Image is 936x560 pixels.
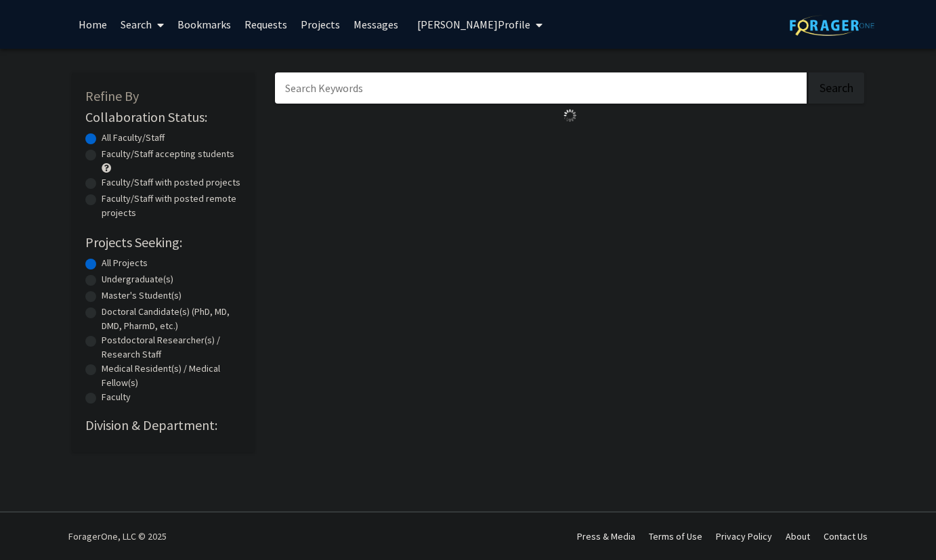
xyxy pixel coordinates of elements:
h2: Collaboration Status: [85,109,241,125]
h2: Projects Seeking: [85,234,241,251]
img: ForagerOne Logo [790,15,874,36]
label: Faculty/Staff with posted remote projects [102,192,241,220]
a: Press & Media [577,530,635,542]
a: Privacy Policy [716,530,772,542]
h2: Division & Department: [85,417,241,433]
a: Terms of Use [649,530,702,542]
a: About [786,530,810,542]
label: All Faculty/Staff [102,131,165,145]
label: Faculty/Staff with posted projects [102,175,240,190]
a: Messages [347,1,405,48]
a: Contact Us [824,530,868,542]
div: ForagerOne, LLC © 2025 [68,513,167,560]
a: Search [114,1,171,48]
a: Requests [238,1,294,48]
img: Loading [558,104,582,127]
button: Search [809,72,864,104]
label: Postdoctoral Researcher(s) / Research Staff [102,333,241,362]
label: Medical Resident(s) / Medical Fellow(s) [102,362,241,390]
nav: Page navigation [275,127,864,158]
label: Doctoral Candidate(s) (PhD, MD, DMD, PharmD, etc.) [102,305,241,333]
a: Bookmarks [171,1,238,48]
label: Faculty [102,390,131,404]
input: Search Keywords [275,72,807,104]
a: Home [72,1,114,48]
span: [PERSON_NAME] Profile [417,18,530,31]
label: Undergraduate(s) [102,272,173,286]
label: Master's Student(s) [102,288,182,303]
label: Faculty/Staff accepting students [102,147,234,161]
a: Projects [294,1,347,48]
label: All Projects [102,256,148,270]
span: Refine By [85,87,139,104]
